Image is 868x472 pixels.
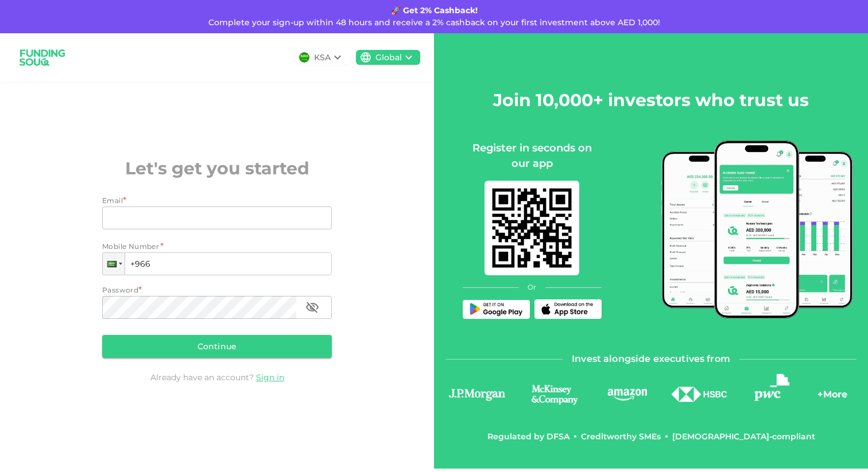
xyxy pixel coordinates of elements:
[467,303,525,316] img: Play Store
[102,372,332,383] div: Already have an account?
[314,52,331,64] div: KSA
[208,17,660,28] span: Complete your sign-up within 48 hours and receive a 2% cashback on your first investment above AE...
[102,296,296,319] input: password
[102,286,138,294] span: Password
[539,302,596,316] img: App Store
[671,387,728,402] img: logo
[606,387,649,401] img: logo
[102,155,332,181] h2: Let's get you started
[487,431,569,442] div: Regulated by DFSA
[375,52,402,64] div: Global
[485,181,579,275] img: mobile-app
[14,42,71,73] img: logo
[521,383,588,405] img: logo
[391,5,478,15] strong: 🚀 Get 2% Cashback!
[581,431,661,442] div: Creditworthy SMEs
[102,335,332,358] button: Continue
[103,253,125,275] div: Saudi Arabia: + 966
[299,52,309,63] img: flag-sa.b9a346574cdc8950dd34b50780441f57.svg
[102,241,159,252] span: Mobile Number
[672,431,815,442] div: [DEMOGRAPHIC_DATA]-compliant
[256,372,284,383] a: Sign in
[817,388,847,407] div: + More
[661,141,854,318] img: mobile-app
[493,87,809,113] h2: Join 10,000+ investors who trust us
[445,387,509,403] img: logo
[102,196,123,205] span: Email
[102,206,319,229] input: email
[102,252,332,275] input: 1 (702) 123-4567
[528,282,536,292] span: Or
[572,351,730,367] span: Invest alongside executives from
[463,141,602,171] div: Register in seconds on our app
[754,374,789,400] img: logo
